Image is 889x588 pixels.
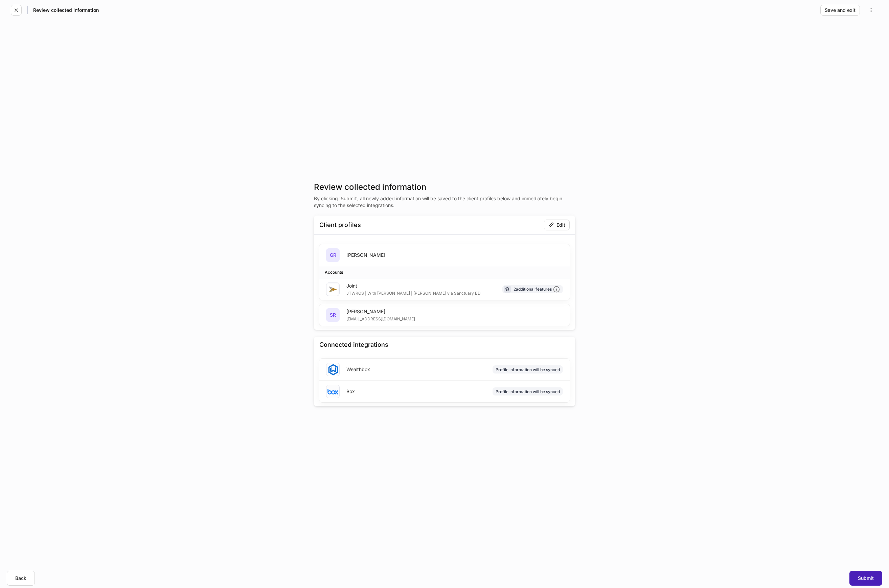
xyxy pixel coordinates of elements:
[346,252,385,258] div: [PERSON_NAME]
[319,221,361,229] div: Client profiles
[346,315,415,322] div: [EMAIL_ADDRESS][DOMAIN_NAME]
[849,571,882,586] button: Submit
[858,576,874,581] div: Submit
[327,388,338,394] img: oYqM9ojoZLfzCHUefNbBcWHcyDPbQKagtYciMC8pFl3iZXy3dU33Uwy+706y+0q2uJ1ghNQf2OIHrSh50tUd9HaB5oMc62p0G...
[330,252,336,258] h5: GR
[346,308,415,315] div: [PERSON_NAME]
[7,571,35,586] button: Back
[314,182,575,193] h3: Review collected information
[15,576,26,581] div: Back
[33,7,99,14] h5: Review collected information
[330,312,336,318] h5: SR
[314,195,575,209] p: By clicking ‘Submit’, all newly added information will be saved to the client profiles below and ...
[825,8,856,13] div: Save and exit
[548,222,565,228] div: Edit
[319,341,388,349] div: Connected integrations
[325,269,343,275] div: Accounts
[346,388,355,395] div: Box
[346,289,481,296] div: JTWROS | With [PERSON_NAME] | [PERSON_NAME] via Sanctuary BD
[544,220,570,230] button: Edit
[346,366,370,373] div: Wealthbox
[496,366,560,373] div: Profile information will be synced
[496,388,560,395] div: Profile information will be synced
[346,282,481,289] div: Joint
[820,5,860,16] button: Save and exit
[514,286,560,293] div: 2 additional features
